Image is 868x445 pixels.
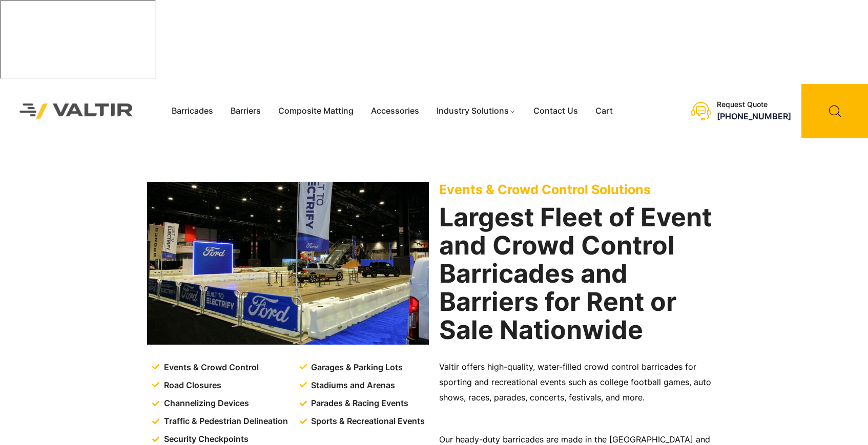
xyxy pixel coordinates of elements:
div: Request Quote [717,100,791,109]
a: [PHONE_NUMBER] [717,111,791,121]
a: Composite Matting [270,103,362,119]
span: Parades & Racing Events [308,396,408,411]
span: Garages & Parking Lots [308,360,403,375]
span: Stadiums and Arenas [308,378,395,393]
span: Channelizing Devices [161,396,249,411]
span: Road Closures [161,378,221,393]
a: Contact Us [525,103,587,119]
p: Events & Crowd Control Solutions [439,182,721,197]
a: Accessories [362,103,428,119]
img: Valtir Rentals [8,92,145,131]
h2: Largest Fleet of Event and Crowd Control Barricades and Barriers for Rent or Sale Nationwide [439,203,721,344]
span: Events & Crowd Control [161,360,259,375]
a: Barricades [163,103,222,119]
a: Industry Solutions [428,103,525,119]
p: Valtir offers high-quality, water-filled crowd control barricades for sporting and recreational e... [439,359,721,406]
span: Sports & Recreational Events [308,414,425,429]
a: Cart [587,103,622,119]
a: Barriers [222,103,270,119]
span: Traffic & Pedestrian Delineation [161,414,288,429]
